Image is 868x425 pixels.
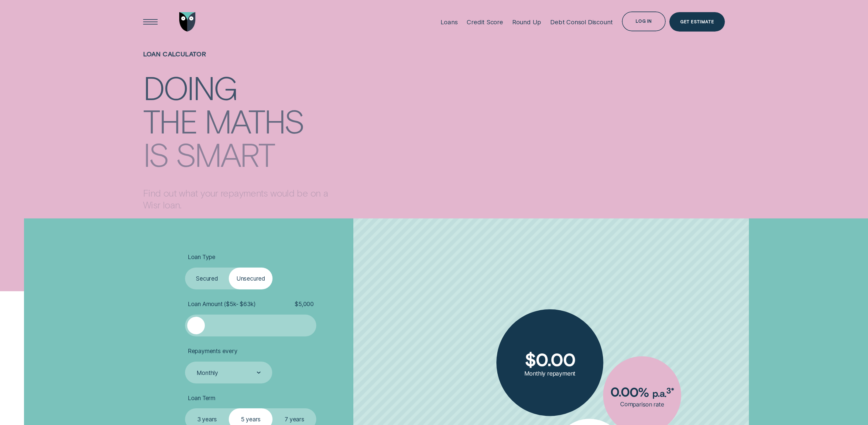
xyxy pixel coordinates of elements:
[179,12,196,32] img: Wisr
[229,268,273,289] label: Unsecured
[143,139,168,169] div: is
[143,69,333,160] h4: Doing the maths is smart
[176,139,274,169] div: smart
[141,12,160,32] button: Open Menu
[550,18,613,26] div: Debt Consol Discount
[441,18,458,26] div: Loans
[512,18,541,26] div: Round Up
[143,72,237,102] div: Doing
[143,50,333,70] h1: Loan Calculator
[185,268,229,289] label: Secured
[188,394,215,402] span: Loan Term
[197,369,218,376] div: Monthly
[143,105,197,135] div: the
[295,300,314,308] span: $ 5,000
[669,12,725,32] a: Get Estimate
[467,18,503,26] div: Credit Score
[188,300,256,308] span: Loan Amount ( $5k - $63k )
[204,105,304,135] div: maths
[143,187,333,210] p: Find out what your repayments would be on a Wisr loan.
[188,253,215,261] span: Loan Type
[188,347,238,355] span: Repayments every
[622,12,666,31] button: Log in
